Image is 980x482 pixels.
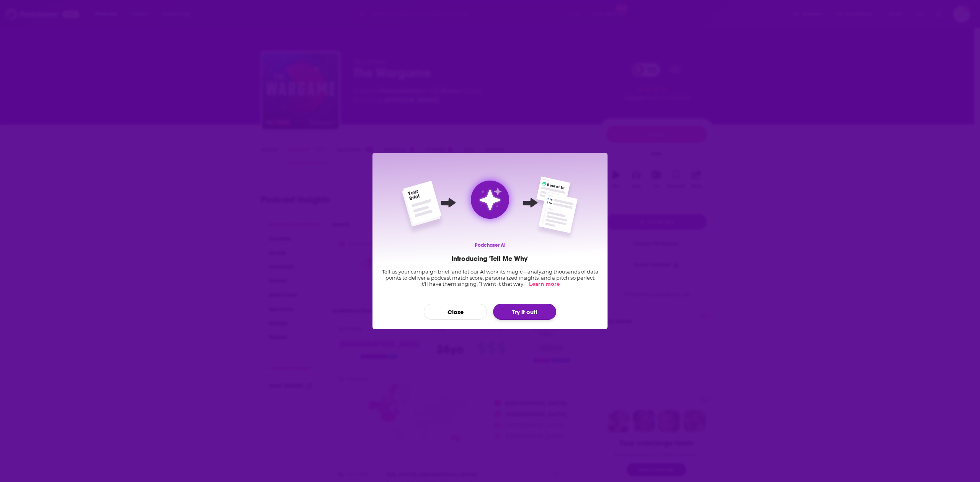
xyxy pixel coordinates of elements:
[528,281,560,287] a: Learn more
[398,181,446,236] img: Left Side Intro
[470,241,510,249] p: Podchaser AI
[477,187,502,212] img: tell me why sparkle
[424,304,487,320] button: Close
[511,184,549,222] img: Arrow
[535,192,581,241] img: Bottom Right Element
[451,254,529,263] h2: Introducing 'Tell Me Why'
[493,304,556,320] button: Try it out!
[533,176,573,212] img: Top Right Element
[382,269,598,287] p: Tell us your campaign brief, and let our AI work its magic—analyzing thousands of data points to ...
[429,184,467,222] img: Arrow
